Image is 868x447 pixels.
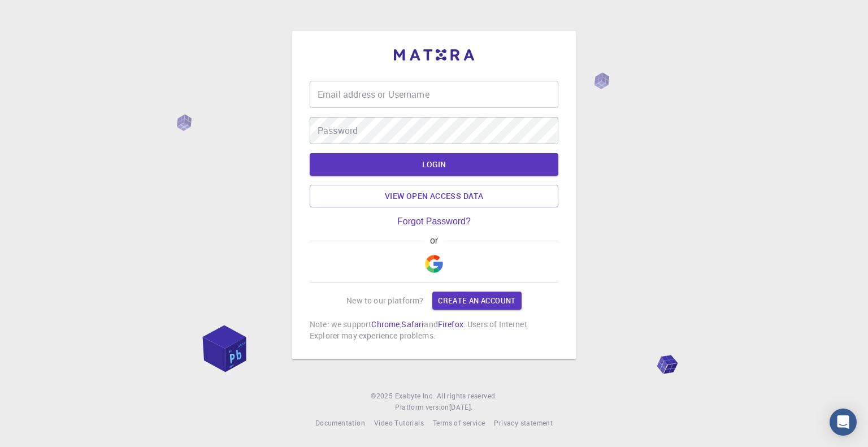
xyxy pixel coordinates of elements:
[437,390,497,402] span: All rights reserved.
[374,418,424,429] a: Video Tutorials
[830,409,857,436] div: Open Intercom Messenger
[494,418,553,427] span: Privacy statement
[424,236,443,246] span: or
[395,391,435,400] span: Exabyte Inc.
[433,418,485,429] a: Terms of service
[310,319,558,341] p: Note: we support , and . Users of Internet Explorer may experience problems.
[310,185,558,207] a: View open access data
[23,8,63,18] span: Support
[438,319,463,329] a: Firefox
[433,418,485,427] span: Terms of service
[449,402,473,413] a: [DATE].
[371,390,394,402] span: © 2025
[395,390,435,402] a: Exabyte Inc.
[425,255,443,273] img: Google
[310,153,558,176] button: LOGIN
[395,402,449,413] span: Platform version
[374,418,424,427] span: Video Tutorials
[449,402,473,411] span: [DATE] .
[432,292,521,310] a: Create an account
[494,418,553,429] a: Privacy statement
[397,216,471,227] a: Forgot Password?
[315,418,365,429] a: Documentation
[371,319,400,329] a: Chrome
[315,418,365,427] span: Documentation
[401,319,424,329] a: Safari
[346,295,423,306] p: New to our platform?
